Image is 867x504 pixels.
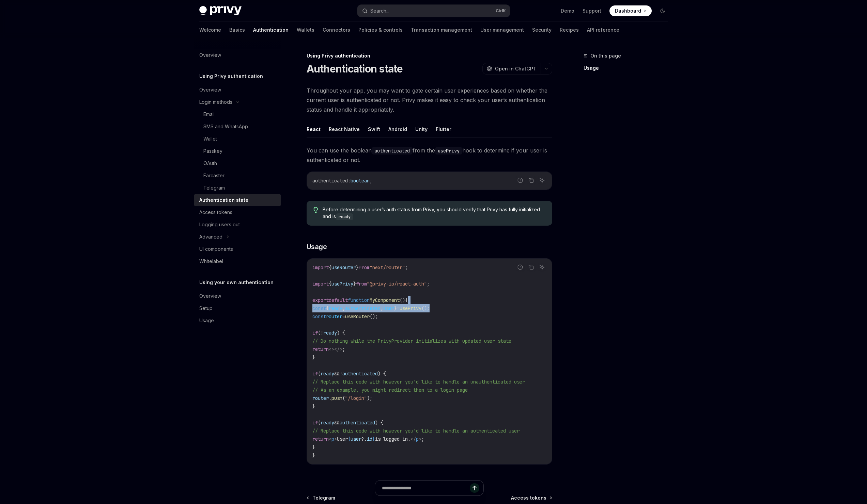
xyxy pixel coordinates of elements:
[329,264,331,271] span: {
[583,7,601,14] a: Support
[356,281,367,287] span: from
[342,395,345,401] span: (
[378,371,386,377] span: ) {
[337,330,345,336] span: ) {
[199,22,221,38] a: Welcome
[394,305,397,311] span: }
[342,313,345,320] span: =
[415,121,428,137] button: Unity
[436,121,451,137] button: Flutter
[323,206,545,220] span: Before determining a user’s auth status from Privy, you should verify that Privy has fully initia...
[199,292,221,300] div: Overview
[199,196,248,204] div: Authentication state
[342,371,378,377] span: authenticated
[538,176,546,185] button: Ask AI
[470,483,479,493] button: Send message
[203,184,225,192] div: Telegram
[329,305,342,311] span: ready
[367,281,427,287] span: "@privy-io/react-auth"
[194,182,281,194] a: Telegram
[312,428,520,434] span: // Replace this code with however you'd like to handle an authenticated user
[312,346,329,352] span: return
[313,207,318,213] svg: Tip
[329,346,342,352] span: <></>
[326,313,342,320] span: router
[370,178,372,184] span: ;
[194,169,281,182] a: Farcaster
[323,330,337,336] span: ready
[199,278,274,287] h5: Using your own authentication
[367,395,372,401] span: );
[194,120,281,133] a: SMS and WhatsApp
[435,147,462,155] code: usePrivy
[307,242,327,251] span: Usage
[329,297,348,303] span: default
[194,206,281,218] a: Access tokens
[421,305,430,311] span: ();
[194,290,281,302] a: Overview
[312,387,468,393] span: // As an example, you might redirect them to a login page
[199,72,263,80] h5: Using Privy authentication
[203,159,217,167] div: OAuth
[496,8,506,14] span: Ctrl K
[383,305,394,311] span: user
[370,297,400,303] span: MyComponent
[312,313,326,320] span: const
[370,313,378,320] span: ();
[527,176,536,185] button: Copy the contents from the code block
[405,264,408,271] span: ;
[337,436,348,442] span: User
[615,7,641,14] span: Dashboard
[318,371,321,377] span: (
[427,281,430,287] span: ;
[356,264,359,271] span: }
[361,436,367,442] span: ?.
[318,420,321,426] span: (
[194,49,281,61] a: Overview
[482,63,541,75] button: Open in ChatGPT
[532,22,552,38] a: Security
[203,135,217,143] div: Wallet
[194,255,281,267] a: Whitelabel
[203,123,248,131] div: SMS and WhatsApp
[312,436,329,442] span: return
[329,281,331,287] span: {
[381,305,383,311] span: ,
[312,297,329,303] span: export
[397,305,400,311] span: =
[516,263,525,272] button: Report incorrect code
[411,22,472,38] a: Transaction management
[372,147,413,155] code: authenticated
[375,436,411,442] span: is logged in.
[345,305,381,311] span: authenticated
[358,22,403,38] a: Policies & controls
[421,436,424,442] span: ;
[307,63,403,75] h1: Authentication state
[199,316,214,325] div: Usage
[326,305,329,311] span: {
[334,436,337,442] span: >
[307,121,321,137] button: React
[199,245,233,253] div: UI components
[538,263,546,272] button: Ask AI
[199,221,240,229] div: Logging users out
[329,395,331,401] span: .
[194,194,281,206] a: Authentication state
[527,263,536,272] button: Copy the contents from the code block
[353,281,356,287] span: }
[194,133,281,145] a: Wallet
[307,52,552,59] div: Using Privy authentication
[329,121,360,137] button: React Native
[342,305,345,311] span: ,
[312,338,511,344] span: // Do nothing while the PrivyProvider initializes with updated user state
[657,5,668,16] button: Toggle dark mode
[203,147,222,155] div: Passkey
[312,371,318,377] span: if
[348,178,351,184] span: :
[253,22,289,38] a: Authentication
[199,208,232,216] div: Access tokens
[203,172,225,180] div: Farcaster
[561,7,574,14] a: Demo
[312,281,329,287] span: import
[199,51,221,59] div: Overview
